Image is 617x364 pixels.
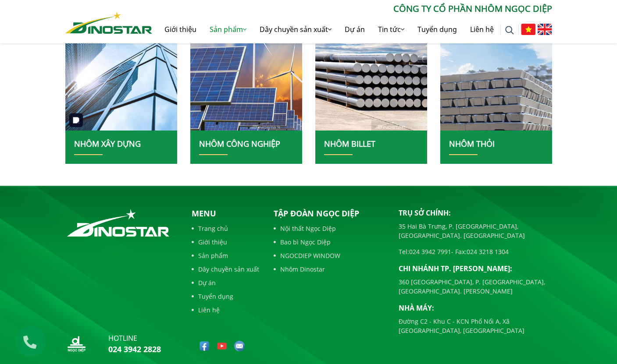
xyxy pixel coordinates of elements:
p: 360 [GEOGRAPHIC_DATA], P. [GEOGRAPHIC_DATA], [GEOGRAPHIC_DATA]. [PERSON_NAME] [399,277,552,296]
img: logo_nd_footer [65,333,87,355]
a: Liên hệ [192,305,259,315]
a: 024 3218 1304 [467,247,509,256]
p: Trụ sở chính: [399,208,552,218]
a: Dây chuyền sản xuất [253,15,338,43]
a: Tin tức [371,15,411,43]
a: Bao bì Ngọc Diệp [274,237,385,247]
a: Sản phẩm [192,251,259,260]
img: Tiếng Việt [521,24,535,35]
p: Tel: - Fax: [399,247,552,256]
p: Nhà máy: [399,303,552,313]
a: Dự án [192,278,259,287]
p: Chi nhánh TP. [PERSON_NAME]: [399,263,552,274]
a: Dự án [338,15,371,43]
a: Giới thiệu [192,237,259,247]
a: 024 3942 7991 [409,247,451,256]
a: NHÔM CÔNG NGHIỆP [199,138,280,149]
p: 35 Hai Bà Trưng, P. [GEOGRAPHIC_DATA], [GEOGRAPHIC_DATA]. [GEOGRAPHIC_DATA] [399,222,552,240]
a: Trang chủ [192,224,259,233]
a: NHÔM BILLET [324,138,375,149]
p: CÔNG TY CỔ PHẦN NHÔM NGỌC DIỆP [152,2,552,15]
a: Nhôm Dinostar [274,265,385,274]
a: Sản phẩm [203,15,253,43]
a: Nhôm thỏi [449,138,495,149]
img: logo_footer [65,208,171,238]
p: Đường C2 - Khu C - KCN Phố Nối A, Xã [GEOGRAPHIC_DATA], [GEOGRAPHIC_DATA] [399,317,552,335]
p: hotline [108,333,161,343]
a: Nội thất Ngọc Diệp [274,224,385,233]
a: NGOCDIEP WINDOW [274,251,385,260]
p: Menu [192,208,259,219]
a: Dây chuyền sản xuất [192,265,259,274]
a: Nhôm xây dựng [74,138,141,149]
a: Giới thiệu [158,15,203,43]
p: Tập đoàn Ngọc Diệp [274,208,385,219]
img: search [505,26,514,35]
a: Liên hệ [464,15,500,43]
img: English [538,24,552,35]
img: Nhôm Dinostar [65,12,152,34]
a: Tuyển dụng [192,292,259,301]
a: Tuyển dụng [411,15,464,43]
a: 024 3942 2828 [108,344,161,354]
